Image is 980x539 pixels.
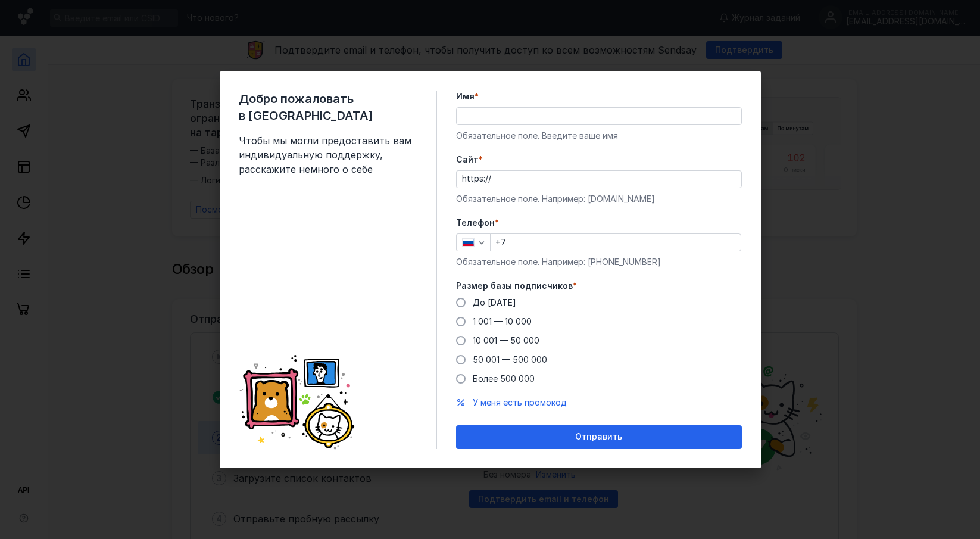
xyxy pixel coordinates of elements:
[473,397,567,409] button: У меня есть промокод
[575,432,622,442] span: Отправить
[456,193,742,205] div: Обязательное поле. Например: [DOMAIN_NAME]
[456,154,479,166] span: Cайт
[456,256,742,268] div: Обязательное поле. Например: [PHONE_NUMBER]
[473,297,516,307] span: До [DATE]
[473,316,532,326] span: 1 001 — 10 000
[456,280,573,292] span: Размер базы подписчиков
[456,130,742,142] div: Обязательное поле. Введите ваше имя
[473,397,567,407] span: У меня есть промокод
[456,217,495,229] span: Телефон
[473,354,547,364] span: 50 001 — 500 000
[239,133,417,176] span: Чтобы мы могли предоставить вам индивидуальную поддержку, расскажите немного о себе
[473,373,535,384] span: Более 500 000
[239,91,417,124] span: Добро пожаловать в [GEOGRAPHIC_DATA]
[473,335,539,345] span: 10 001 — 50 000
[456,425,742,449] button: Отправить
[456,91,475,102] span: Имя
